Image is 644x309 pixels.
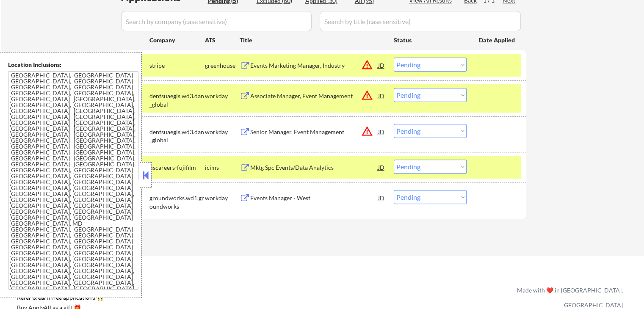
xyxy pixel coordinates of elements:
[205,61,240,70] div: greenhouse
[394,32,467,47] div: Status
[250,128,378,136] div: Senior Manager, Event Management
[205,92,240,100] div: workday
[149,36,205,44] div: Company
[377,58,386,73] div: JD
[17,295,340,303] a: Refer & earn free applications 👯‍♀️
[250,194,378,202] div: Events Manager - West
[320,11,521,31] input: Search by title (case sensitive)
[8,61,138,69] div: Location Inclusions:
[149,61,205,70] div: stripe
[377,190,386,205] div: JD
[377,88,386,103] div: JD
[479,36,516,44] div: Date Applied
[361,59,373,71] button: warning_amber
[205,128,240,136] div: workday
[149,163,205,172] div: uscareers-fujifilm
[361,125,373,137] button: warning_amber
[240,36,386,44] div: Title
[205,163,240,172] div: icims
[250,163,378,172] div: Mktg Spc Events/Data Analytics
[121,11,312,31] input: Search by company (case sensitive)
[149,194,205,210] div: groundworks.wd1.groundworks
[250,92,378,100] div: Associate Manager, Event Management
[250,61,378,70] div: Events Marketing Manager, Industry
[149,128,205,144] div: dentsuaegis.wd3.dan_global
[149,92,205,108] div: dentsuaegis.wd3.dan_global
[205,36,240,44] div: ATS
[377,160,386,175] div: JD
[377,124,386,139] div: JD
[361,89,373,101] button: warning_amber
[205,194,240,202] div: workday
